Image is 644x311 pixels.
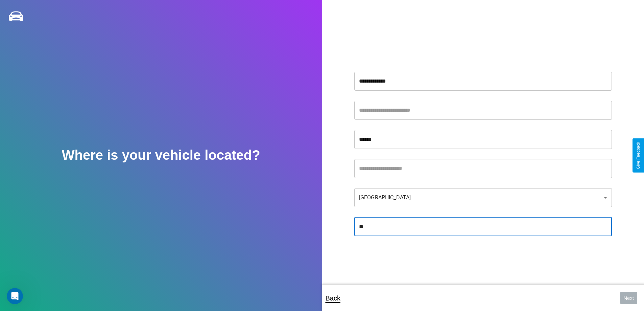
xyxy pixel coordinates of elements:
iframe: Intercom live chat [7,288,23,304]
p: Back [326,292,340,304]
div: [GEOGRAPHIC_DATA] [354,188,612,207]
button: Next [620,292,637,304]
div: Give Feedback [636,142,641,169]
h2: Where is your vehicle located? [62,148,260,163]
